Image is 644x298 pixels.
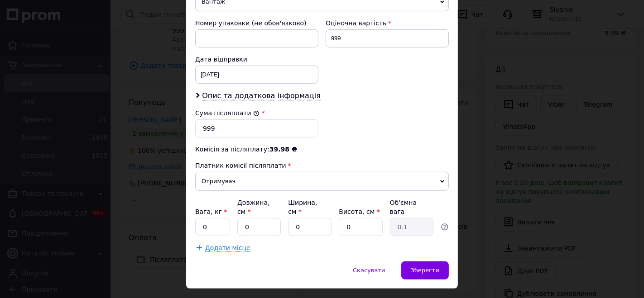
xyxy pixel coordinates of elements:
[205,244,250,252] span: Додати місце
[353,267,385,274] span: Скасувати
[195,208,227,215] label: Вага, кг
[411,267,439,274] span: Зберегти
[390,198,433,216] div: Об'ємна вага
[195,55,318,64] div: Дата відправки
[269,146,297,153] span: 39.98 ₴
[237,199,270,215] label: Довжина, см
[326,19,449,28] div: Оціночна вартість
[288,199,317,215] label: Ширина, см
[195,109,260,117] label: Сума післяплати
[195,19,318,28] div: Номер упаковки (не обов'язково)
[195,145,449,154] div: Комісія за післяплату:
[195,172,449,191] span: Отримувач
[339,208,380,215] label: Висота, см
[202,91,321,100] span: Опис та додаткова інформація
[195,162,286,169] span: Платник комісії післяплати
